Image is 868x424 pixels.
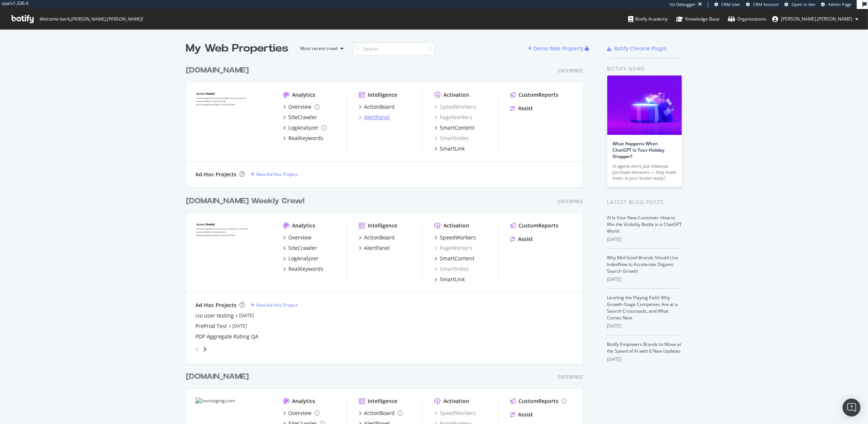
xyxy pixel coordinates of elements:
[195,322,227,330] div: PreProd Test
[435,124,474,131] a: SmartContent
[746,1,779,7] a: CRM Account
[615,45,667,52] div: Botify Chrome Plugin
[510,235,533,243] a: Assist
[202,346,207,353] div: angle-right
[518,235,533,243] div: Assist
[283,409,320,417] a: Overview
[435,255,474,262] a: SmartContent
[288,265,323,273] div: RealKeywords
[510,397,567,405] a: CustomReports
[435,145,465,152] a: SmartLink
[435,244,472,252] a: PageWorkers
[295,43,347,55] button: Most recent crawl
[440,234,476,241] div: SpeedWorkers
[435,265,469,273] a: SmartIndex
[288,234,311,241] div: Overview
[239,312,254,319] a: [DATE]
[288,103,311,111] div: Overview
[435,114,472,121] a: PageWorkers
[186,196,304,207] div: [DOMAIN_NAME] Weekly Crawl
[781,16,852,22] span: robert.salerno
[440,145,465,152] div: SmartLink
[534,45,584,52] div: Demo Web Property
[518,397,558,405] div: CustomReports
[288,409,311,417] div: Overview
[843,399,861,417] div: Open Intercom Messenger
[518,105,533,112] div: Assist
[435,409,476,417] a: SpeedWorkers
[607,356,682,363] div: [DATE]
[283,134,323,142] a: RealKeywords
[518,411,533,418] div: Assist
[283,244,317,252] a: SiteCrawler
[828,1,851,7] span: Admin Page
[607,45,667,52] a: Botify Chrome Plugin
[39,16,143,22] span: Welcome back, [PERSON_NAME].[PERSON_NAME] !
[283,114,317,121] a: SiteCrawler
[364,244,390,252] div: AlertPanel
[510,222,558,229] a: CustomReports
[368,397,397,405] div: Intelligence
[195,312,234,319] a: cio user testing
[558,68,583,74] div: Enterprise
[368,222,397,229] div: Intelligence
[368,91,397,99] div: Intelligence
[435,234,476,241] a: SpeedWorkers
[283,234,311,241] a: Overview
[283,103,320,111] a: Overview
[435,134,469,142] a: SmartIndex
[186,65,252,76] a: [DOMAIN_NAME]
[195,222,271,282] img: Levi.com
[364,114,390,121] div: AlertPanel
[528,45,585,52] a: Demo Web Property
[256,302,298,308] div: New Ad-Hoc Project
[753,1,779,7] span: CRM Account
[607,254,679,274] a: Why Mid-Sized Brands Should Use IndexNow to Accelerate Organic Search Growth
[353,42,435,55] input: Search
[444,91,469,99] div: Activation
[192,343,202,355] div: angle-left
[607,65,682,73] div: Botify news
[607,75,682,135] img: What Happens When ChatGPT Is Your Holiday Shopper?
[186,65,249,76] div: [DOMAIN_NAME]
[186,371,249,382] div: [DOMAIN_NAME]
[195,333,258,340] a: PDP Aggregate Rating QA
[510,105,533,112] a: Assist
[301,46,338,51] div: Most recent crawl
[628,15,668,23] div: Botify Academy
[292,397,315,405] div: Analytics
[359,244,390,252] a: AlertPanel
[607,276,682,283] div: [DATE]
[670,1,696,7] div: Viz Debugger:
[435,276,465,283] a: SmartLink
[359,114,390,121] a: AlertPanel
[195,301,236,309] div: Ad-Hoc Projects
[186,196,307,207] a: [DOMAIN_NAME] Weekly Crawl
[558,374,583,380] div: Enterprise
[444,397,469,405] div: Activation
[510,91,558,99] a: CustomReports
[628,9,668,29] a: Botify Academy
[613,140,665,160] a: What Happens When ChatGPT Is Your Holiday Shopper?
[195,91,271,152] img: levipilot.com
[283,255,319,262] a: LogAnalyzer
[607,198,682,206] div: Latest Blog Posts
[721,1,740,7] span: CRM User
[186,41,289,56] div: My Web Properties
[435,103,476,111] div: SpeedWorkers
[510,411,533,418] a: Assist
[288,124,319,131] div: LogAnalyzer
[288,244,317,252] div: SiteCrawler
[359,103,395,111] a: ActionBoard
[792,1,815,7] span: Open in dev
[714,1,740,7] a: CRM User
[283,124,327,131] a: LogAnalyzer
[364,234,395,241] div: ActionBoard
[232,323,247,329] a: [DATE]
[821,1,851,7] a: Admin Page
